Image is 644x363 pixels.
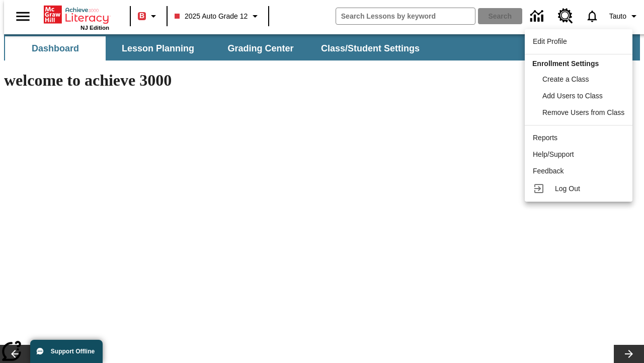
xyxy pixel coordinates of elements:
[533,150,574,158] span: Help/Support
[533,37,567,45] span: Edit Profile
[542,108,624,116] span: Remove Users from Class
[542,75,589,83] span: Create a Class
[533,167,563,175] span: Feedback
[542,92,603,100] span: Add Users to Class
[533,134,557,142] span: Reports
[532,59,599,68] span: Enrollment Settings
[555,185,580,193] span: Log Out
